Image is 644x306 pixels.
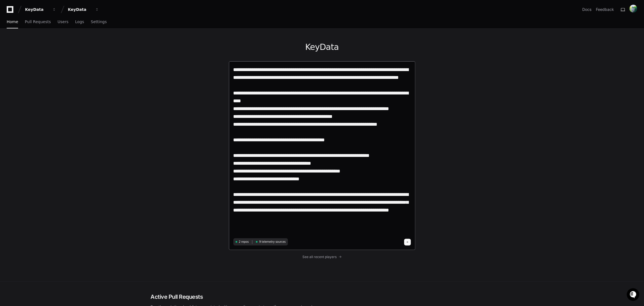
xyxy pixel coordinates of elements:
[626,288,641,303] iframe: Open customer support
[582,7,591,12] a: Docs
[55,87,67,91] span: Pylon
[25,42,91,47] div: Start new chat
[46,75,48,79] span: •
[58,20,68,23] span: Users
[7,16,18,28] a: Home
[6,42,16,52] img: 1736555170064-99ba0984-63c1-480f-8ee9-699278ef63ed
[25,7,49,12] div: KeyData
[302,255,337,259] span: See all recent players
[95,43,101,50] button: Start new chat
[68,7,92,12] div: KeyData
[25,47,77,52] div: We're available if you need us!
[7,20,18,23] span: Home
[239,240,249,244] span: 2 repos
[58,16,68,28] a: Users
[6,22,101,31] div: Welcome
[25,16,51,28] a: Pull Requests
[259,240,286,244] span: 9 telemetry sources
[6,6,17,17] img: PlayerZero
[91,16,107,28] a: Settings
[39,87,67,91] a: Powered byPylon
[66,4,101,14] button: KeyData
[86,60,101,66] button: See all
[229,255,416,259] a: See all recent players
[6,69,14,78] img: Ian Ma
[17,75,45,79] span: [PERSON_NAME]
[75,20,84,23] span: Logs
[6,61,37,65] div: Past conversations
[25,20,51,23] span: Pull Requests
[596,7,614,12] button: Feedback
[75,16,84,28] a: Logs
[23,4,58,14] button: KeyData
[229,42,416,52] h1: KeyData
[49,75,61,79] span: [DATE]
[12,42,22,52] img: 7521149027303_d2c55a7ec3fe4098c2f6_72.png
[91,20,107,23] span: Settings
[630,5,637,13] img: ACg8ocIResxbXmkj8yi8MXd9khwmIcCagy_aFmaABQjz70hz5r7uuJU=s96-c
[151,293,494,301] h2: Active Pull Requests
